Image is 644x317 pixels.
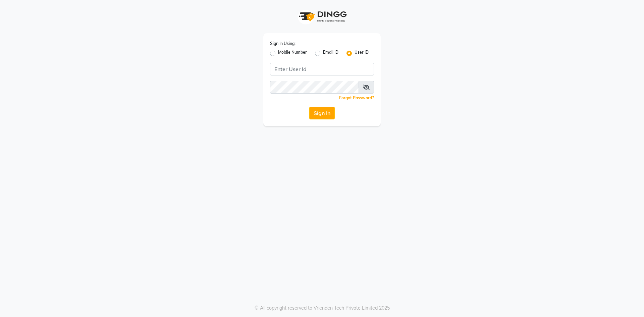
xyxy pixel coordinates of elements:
label: Sign In Using: [270,41,296,47]
input: Username [270,63,374,75]
label: User ID [355,49,369,57]
label: Email ID [323,49,338,57]
img: logo1.svg [295,7,349,27]
button: Sign In [309,107,335,119]
a: Forgot Password? [339,95,374,100]
input: Username [270,81,359,94]
label: Mobile Number [278,49,307,57]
